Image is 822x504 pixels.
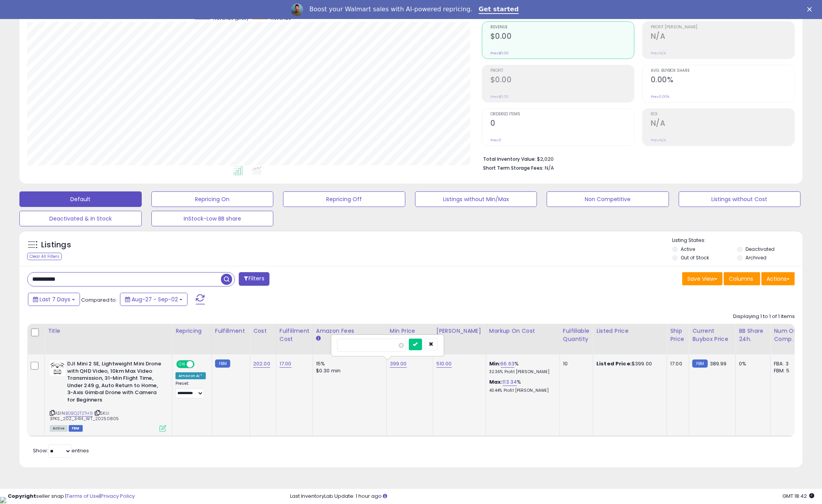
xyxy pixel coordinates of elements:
[50,410,119,422] span: | SKU: 3PKS_202_3414_WT_20250805
[692,327,732,343] div: Current Buybox Price
[739,327,767,343] div: BB Share 24h.
[27,253,62,260] div: Clear All Filters
[489,388,554,393] p: 43.44% Profit [PERSON_NAME]
[8,493,135,500] div: seller snap | |
[673,237,803,244] p: Listing States:
[807,7,815,12] div: Close
[547,191,669,207] button: Non Competitive
[253,327,273,335] div: Cost
[316,327,383,335] div: Amazon Fees
[50,360,65,376] img: 31Ple-B0TOL._SL40_.jpg
[193,361,206,368] span: OFF
[490,32,634,42] h2: $0.00
[651,112,794,116] span: ROI
[28,293,80,306] button: Last 7 Days
[489,369,554,375] p: 32.36% Profit [PERSON_NAME]
[132,295,178,303] span: Aug-27 - Sep-02
[290,493,814,500] div: Last InventoryLab Update: 1 hour ago.
[316,367,381,374] div: $0.30 min
[774,327,802,343] div: Num of Comp.
[176,372,206,379] div: Amazon AI *
[490,75,634,86] h2: $0.00
[651,94,669,99] small: Prev: 0.00%
[253,360,270,368] a: 202.00
[490,112,634,116] span: Ordered Items
[483,156,536,162] b: Total Inventory Value:
[19,211,142,226] button: Deactivated & In Stock
[436,360,452,368] a: 510.00
[50,360,166,431] div: ASIN:
[19,191,142,207] button: Default
[41,240,71,250] h5: Listings
[215,360,230,368] small: FBM
[390,360,407,368] a: 399.00
[729,275,753,283] span: Columns
[239,272,269,286] button: Filters
[176,381,206,398] div: Preset:
[490,119,634,129] h2: 0
[651,32,794,42] h2: N/A
[489,378,503,386] b: Max:
[489,360,554,375] div: %
[40,295,70,303] span: Last 7 Days
[316,335,321,342] small: Amazon Fees.
[151,191,274,207] button: Repricing On
[739,360,765,367] div: 0%
[651,138,666,143] small: Prev: N/A
[651,69,794,73] span: Avg. Buybox Share
[101,492,135,500] a: Privacy Policy
[774,367,799,374] div: FBM: 5
[489,379,554,393] div: %
[479,5,519,14] a: Get started
[50,425,68,432] span: All listings currently available for purchase on Amazon
[33,447,89,454] span: Show: entries
[48,327,169,335] div: Title
[81,296,117,304] span: Compared to:
[724,272,760,285] button: Columns
[66,410,93,417] a: B0BQ2T2TH9
[309,5,473,13] div: Boost your Walmart sales with AI-powered repricing.
[215,327,247,335] div: Fulfillment
[69,425,83,432] span: FBM
[501,360,515,368] a: 66.63
[733,313,795,320] div: Displaying 1 to 1 of 1 items
[710,360,727,367] span: 389.99
[283,191,405,207] button: Repricing Off
[679,191,801,207] button: Listings without Cost
[151,211,274,226] button: InStock-Low BB share
[486,324,560,355] th: The percentage added to the cost of goods (COGS) that forms the calculator for Min & Max prices.
[681,254,709,261] label: Out of Stock
[280,327,309,343] div: Fulfillment Cost
[436,327,483,335] div: [PERSON_NAME]
[291,3,303,16] img: Profile image for Adrian
[316,360,381,367] div: 15%
[670,327,686,343] div: Ship Price
[692,360,707,368] small: FBM
[651,75,794,86] h2: 0.00%
[563,360,587,367] div: 10
[681,246,695,252] label: Active
[490,25,634,30] span: Revenue
[489,360,501,367] b: Min:
[596,360,632,367] b: Listed Price:
[490,94,509,99] small: Prev: $0.00
[483,154,789,163] li: $2,020
[651,25,794,30] span: Profit [PERSON_NAME]
[415,191,537,207] button: Listings without Min/Max
[563,327,590,343] div: Fulfillable Quantity
[280,360,292,368] a: 17.00
[390,327,430,335] div: Min Price
[746,254,766,261] label: Archived
[782,492,814,500] span: 2025-09-10 18:42 GMT
[503,378,517,386] a: 113.34
[176,327,209,335] div: Repricing
[67,360,162,405] b: DJI Mini 2 SE, Lightweight Mini Drone with QHD Video, 10km Max Video Transmission, 31-Min Flight ...
[651,51,666,56] small: Prev: N/A
[761,272,795,285] button: Actions
[8,492,36,500] strong: Copyright
[670,360,683,367] div: 17.00
[746,246,775,252] label: Deactivated
[490,138,501,143] small: Prev: 0
[596,327,664,335] div: Listed Price
[774,360,799,367] div: FBA: 3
